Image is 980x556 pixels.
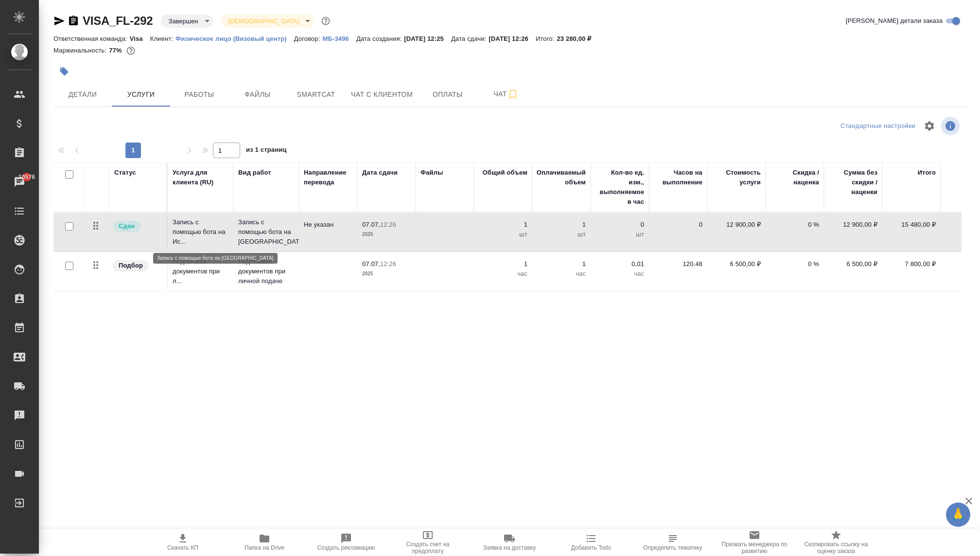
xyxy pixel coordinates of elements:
[632,529,714,556] button: Определить тематику
[712,259,761,269] p: 6 500,00 ₽
[649,215,707,249] td: 0
[119,221,135,231] p: Сдан
[351,89,413,101] span: Чат с клиентом
[245,544,284,551] span: Папка на Drive
[322,35,356,42] p: МБ-3496
[537,230,586,239] p: шт
[950,504,966,525] span: 🙏
[469,529,550,556] button: Заявка на доставку
[317,544,375,551] span: Создать рекламацию
[173,217,228,247] p: Запись с помощью бота на Ис...
[246,144,287,158] span: из 1 страниц
[795,529,877,556] button: Скопировать ссылку на оценку заказа
[829,168,877,197] div: Сумма без скидки / наценки
[714,529,795,556] button: Призвать менеджера по развитию
[304,168,352,187] div: Направление перевода
[109,47,124,54] p: 77%
[53,61,75,82] button: Добавить тэг
[173,168,228,187] div: Услуга для клиента (RU)
[536,35,557,42] p: Итого:
[941,117,962,135] span: Посмотреть информацию
[224,529,305,556] button: Папка на Drive
[59,89,106,101] span: Детали
[304,220,352,230] p: Не указан
[946,502,970,527] button: 🙏
[479,269,527,279] p: час
[83,14,153,27] a: VISA_FL-292
[150,35,175,42] p: Клиент:
[175,34,294,42] a: Физическое лицо (Визовый центр)
[550,529,632,556] button: Добавить Todo
[595,259,644,269] p: 0,01
[238,257,294,286] p: Подготовка документов при личной подаче
[770,259,819,269] p: 0 %
[380,260,396,268] p: 12:26
[595,269,644,279] p: час
[483,544,536,551] span: Заявка на доставку
[380,221,396,228] p: 12:26
[918,168,936,178] div: Итого
[119,261,143,270] p: Подбор
[319,15,332,27] button: Доп статусы указывают на важность/срочность заказа
[234,89,281,101] span: Файлы
[537,168,586,187] div: Оплачиваемый объем
[654,168,702,187] div: Часов на выполнение
[166,17,201,25] button: Завершен
[167,544,198,551] span: Скачать КП
[887,259,936,269] p: 7 800,00 ₽
[595,230,644,239] p: шт
[712,168,761,187] div: Стоимость услуги
[770,220,819,230] p: 0 %
[479,259,527,269] p: 1
[53,15,65,27] button: Скопировать ссылку для ЯМессенджера
[557,35,598,42] p: 23 280,00 ₽
[362,269,411,279] p: 2025
[2,170,36,194] a: 10576
[387,529,469,556] button: Создать счет на предоплату
[176,89,223,101] span: Работы
[404,35,451,42] p: [DATE] 12:25
[595,220,644,230] p: 0
[483,168,527,178] div: Общий объем
[124,44,137,57] button: 4500.00 RUB;
[770,168,819,187] div: Скидка / наценка
[451,35,489,42] p: Дата сдачи:
[846,16,943,26] span: [PERSON_NAME] детали заказа
[293,89,339,101] span: Smartcat
[537,259,586,269] p: 1
[53,47,109,54] p: Маржинальность:
[130,35,150,42] p: Visa
[305,529,387,556] button: Создать рекламацию
[118,89,164,101] span: Услуги
[801,541,871,555] span: Скопировать ссылку на оценку заказа
[175,35,294,42] p: Физическое лицо (Визовый центр)
[537,220,586,230] p: 1
[507,89,519,100] svg: Подписаться
[829,220,877,230] p: 12 900,00 ₽
[649,254,707,288] td: 120.48
[571,544,611,551] span: Добавить Todo
[68,15,79,27] button: Скопировать ссылку
[226,17,302,25] button: [DEMOGRAPHIC_DATA]
[173,257,228,286] p: Подготовка документов при л...
[838,119,918,134] div: split button
[161,15,213,28] div: Завершен
[221,15,314,28] div: Завершен
[362,260,380,268] p: 07.07,
[362,230,411,239] p: 2025
[479,230,527,239] p: шт
[393,541,463,555] span: Создать счет на предоплату
[362,168,398,178] div: Дата сдачи
[53,35,130,42] p: Ответственная команда:
[142,529,224,556] button: Скачать КП
[643,544,702,551] span: Определить тематику
[483,88,529,100] span: Чат
[829,259,877,269] p: 6 500,00 ₽
[362,221,380,228] p: 07.07,
[294,35,323,42] p: Договор:
[712,220,761,230] p: 12 900,00 ₽
[356,35,404,42] p: Дата создания:
[595,168,644,207] div: Кол-во ед. изм., выполняемое в час
[918,114,941,138] span: Настроить таблицу
[479,220,527,230] p: 1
